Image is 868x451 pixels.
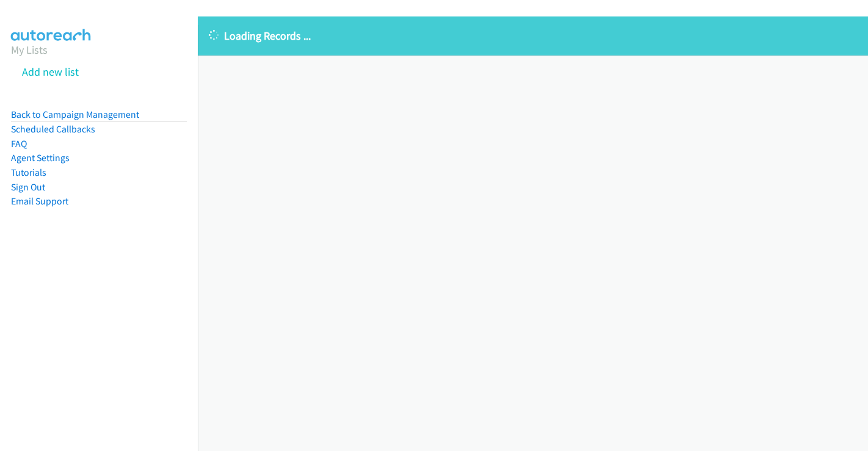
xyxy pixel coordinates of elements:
[22,65,79,79] a: Add new list
[11,152,70,164] a: Agent Settings
[209,27,857,44] p: Loading Records ...
[11,123,95,135] a: Scheduled Callbacks
[11,43,48,57] a: My Lists
[11,138,27,150] a: FAQ
[11,167,46,178] a: Tutorials
[11,181,45,193] a: Sign Out
[11,109,139,120] a: Back to Campaign Management
[11,195,68,207] a: Email Support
